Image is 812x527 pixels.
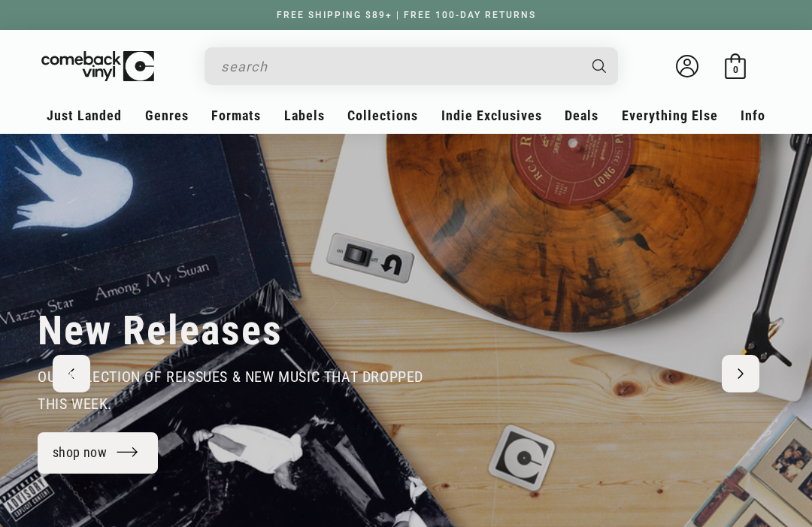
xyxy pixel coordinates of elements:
span: our selection of reissues & new music that dropped this week. [38,368,423,413]
input: search [221,51,577,82]
span: Collections [347,108,418,123]
span: Deals [565,108,598,123]
span: Genres [145,108,189,123]
h2: New Releases [38,306,283,356]
span: Everything Else [622,108,718,123]
span: Just Landed [47,108,122,123]
div: Search [205,47,618,85]
span: Formats [211,108,261,123]
a: FREE SHIPPING $89+ | FREE 100-DAY RETURNS [262,10,551,20]
a: shop now [38,432,158,474]
button: Search [580,47,620,85]
span: Info [741,108,765,123]
span: Labels [284,108,325,123]
span: 0 [733,64,738,75]
span: Indie Exclusives [441,108,542,123]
